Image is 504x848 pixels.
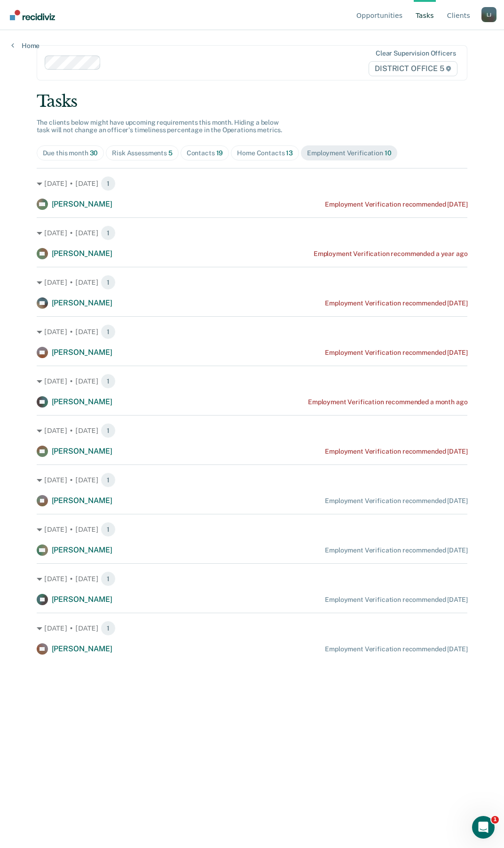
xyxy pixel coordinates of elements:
[37,275,468,290] div: [DATE] • [DATE] 1
[52,298,112,307] span: [PERSON_NAME]
[37,571,468,586] div: [DATE] • [DATE] 1
[481,7,496,22] div: L J
[101,225,116,240] span: 1
[37,374,468,389] div: [DATE] • [DATE] 1
[325,645,467,653] div: Employment Verification recommended [DATE]
[307,149,391,157] div: Employment Verification
[37,92,468,111] div: Tasks
[37,423,468,438] div: [DATE] • [DATE] 1
[52,644,112,653] span: [PERSON_NAME]
[168,149,173,157] span: 5
[37,176,468,191] div: [DATE] • [DATE] 1
[52,447,112,456] span: [PERSON_NAME]
[472,816,495,839] iframe: Intercom live chat
[325,497,467,505] div: Employment Verification recommended [DATE]
[52,249,112,258] span: [PERSON_NAME]
[187,149,223,157] div: Contacts
[101,324,116,339] span: 1
[325,349,467,357] div: Employment Verification recommended [DATE]
[37,522,468,537] div: [DATE] • [DATE] 1
[325,448,467,456] div: Employment Verification recommended [DATE]
[10,10,55,20] img: Recidiviz
[376,49,456,57] div: Clear supervision officers
[112,149,173,157] div: Risk Assessments
[52,348,112,357] span: [PERSON_NAME]
[52,397,112,406] span: [PERSON_NAME]
[37,472,468,488] div: [DATE] • [DATE] 1
[325,200,467,208] div: Employment Verification recommended [DATE]
[101,621,116,636] span: 1
[11,41,39,50] a: Home
[101,374,116,389] span: 1
[308,398,467,406] div: Employment Verification recommended a month ago
[369,61,457,76] span: DISTRICT OFFICE 5
[491,816,499,824] span: 1
[237,149,293,157] div: Home Contacts
[90,149,98,157] span: 30
[101,522,116,537] span: 1
[37,225,468,240] div: [DATE] • [DATE] 1
[43,149,98,157] div: Due this month
[37,119,283,134] span: The clients below might have upcoming requirements this month. Hiding a below task will not chang...
[101,176,116,191] span: 1
[286,149,293,157] span: 13
[52,200,112,208] span: [PERSON_NAME]
[52,595,112,604] span: [PERSON_NAME]
[52,496,112,505] span: [PERSON_NAME]
[325,596,467,604] div: Employment Verification recommended [DATE]
[481,7,496,22] button: Profile dropdown button
[325,546,467,554] div: Employment Verification recommended [DATE]
[37,324,468,339] div: [DATE] • [DATE] 1
[101,571,116,586] span: 1
[325,299,467,307] div: Employment Verification recommended [DATE]
[314,250,468,258] div: Employment Verification recommended a year ago
[52,545,112,554] span: [PERSON_NAME]
[385,149,392,157] span: 10
[37,621,468,636] div: [DATE] • [DATE] 1
[216,149,223,157] span: 19
[101,472,116,488] span: 1
[101,275,116,290] span: 1
[101,423,116,438] span: 1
